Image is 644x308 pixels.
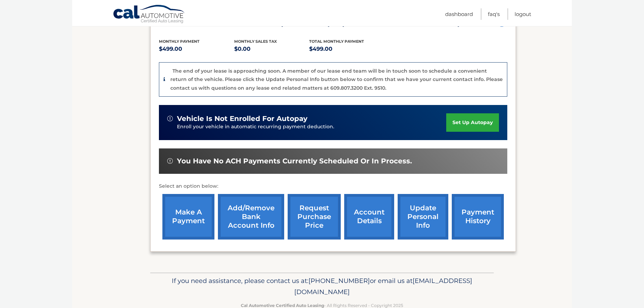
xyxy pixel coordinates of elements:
[446,113,499,132] a: set up autopay
[170,68,503,91] p: The end of your lease is approaching soon. A member of our lease end team will be in touch soon t...
[445,8,473,20] a: Dashboard
[234,44,310,54] p: $0.00
[113,5,186,25] a: Cal Automotive
[309,44,384,54] p: $499.00
[241,303,324,308] strong: Cal Automotive Certified Auto Leasing
[488,8,500,20] a: FAQ's
[452,194,504,240] a: payment history
[515,8,531,20] a: Logout
[177,114,307,123] span: vehicle is not enrolled for autopay
[159,44,234,54] p: $499.00
[398,194,448,240] a: update personal info
[177,157,412,165] span: You have no ACH payments currently scheduled or in process.
[308,277,370,285] span: [PHONE_NUMBER]
[218,194,284,240] a: Add/Remove bank account info
[162,194,214,240] a: make a payment
[344,194,394,240] a: account details
[167,158,173,164] img: alert-white.svg
[309,39,364,44] span: Total Monthly Payment
[167,116,173,121] img: alert-white.svg
[159,39,200,44] span: Monthly Payment
[159,182,507,191] p: Select an option below:
[177,123,446,131] p: Enroll your vehicle in automatic recurring payment deduction.
[234,39,277,44] span: Monthly sales Tax
[155,275,489,298] p: If you need assistance, please contact us at: or email us at
[288,194,341,240] a: request purchase price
